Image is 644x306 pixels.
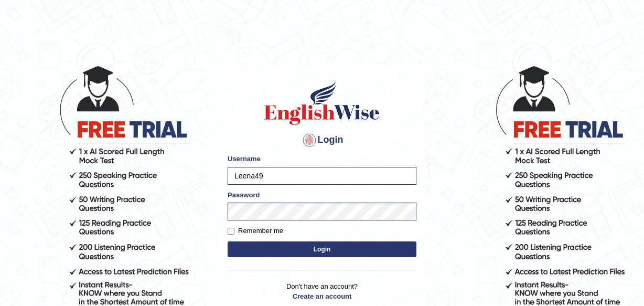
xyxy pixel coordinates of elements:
[228,154,261,164] label: Username
[262,79,382,126] img: Logo of English Wise sign in for intelligent practice with AI
[228,132,416,149] h4: Login
[228,226,283,236] label: Remember me
[228,228,234,235] input: Remember me
[228,190,260,200] label: Password
[228,241,416,257] button: Login
[228,291,416,301] a: Create an account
